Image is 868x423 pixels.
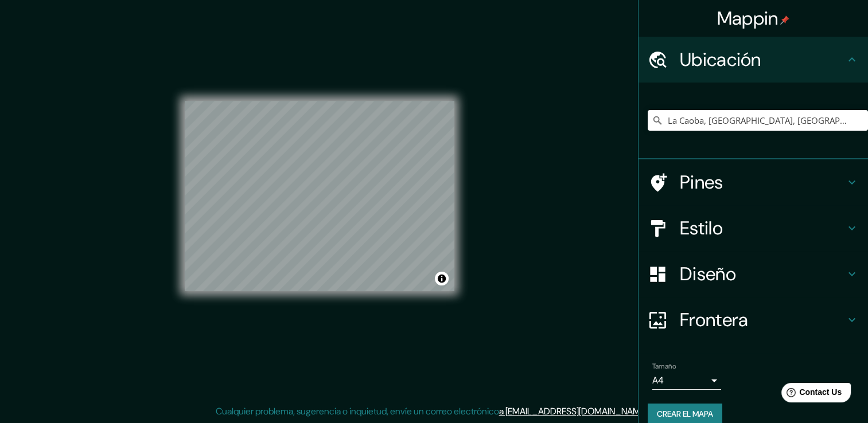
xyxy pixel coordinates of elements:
[680,308,845,331] h4: Frontera
[717,6,779,30] font: Mappin
[680,263,845,285] h4: Diseño
[639,205,868,251] div: Estilo
[648,110,868,131] input: Elige tu ciudad o área
[639,37,868,83] div: Ubicación
[780,15,789,25] img: pin-icon.png
[652,362,676,371] label: Tamaño
[766,378,855,410] iframe: Help widget launcher
[680,171,845,194] h4: Pines
[657,407,713,421] font: Crear el mapa
[652,371,721,390] div: A4
[639,297,868,343] div: Frontera
[435,272,449,285] button: Alternar atribución
[639,251,868,297] div: Diseño
[216,405,649,418] p: Cualquier problema, sugerencia o inquietud, envíe un correo electrónico .
[639,159,868,205] div: Pines
[680,217,845,240] h4: Estilo
[185,101,454,291] canvas: Mapa
[499,405,647,417] a: a [EMAIL_ADDRESS][DOMAIN_NAME]
[680,48,845,71] h4: Ubicación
